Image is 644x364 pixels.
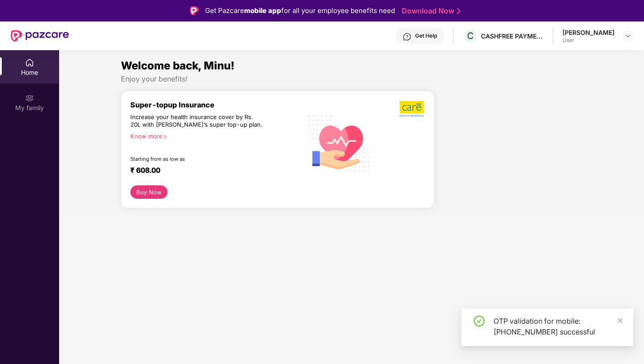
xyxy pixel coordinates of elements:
[399,100,425,117] img: b5dec4f62d2307b9de63beb79f102df3.png
[624,32,631,39] img: svg+xml;base64,PHN2ZyBpZD0iRHJvcGRvd24tMzJ4MzIiIHhtbG5zPSJodHRwOi8vd3d3LnczLm9yZy8yMDAwL3N2ZyIgd2...
[190,6,199,15] img: Logo
[415,32,437,39] div: Get Help
[130,185,167,199] button: Buy Now
[402,6,458,16] a: Download Now
[121,74,583,84] div: Enjoy your benefits!
[467,30,474,41] span: C
[474,316,485,326] span: check-circle
[121,59,235,72] span: Welcome back, Minu!
[130,156,264,162] div: Starting from as low as
[457,6,460,16] img: Stroke
[25,58,34,67] img: svg+xml;base64,PHN2ZyBpZD0iSG9tZSIgeG1sbnM9Imh0dHA6Ly93d3cudzMub3JnLzIwMDAvc3ZnIiB3aWR0aD0iMjAiIG...
[494,316,623,337] div: OTP validation for mobile: [PHONE_NUMBER] successful
[205,5,395,16] div: Get Pazcare for all your employee benefits need
[25,94,34,103] img: svg+xml;base64,PHN2ZyB3aWR0aD0iMjAiIGhlaWdodD0iMjAiIHZpZXdCb3g9IjAgMCAyMCAyMCIgZmlsbD0ibm9uZSIgeG...
[481,32,544,40] div: CASHFREE PAYMENTS INDIA PVT. LTD.
[403,32,412,41] img: svg+xml;base64,PHN2ZyBpZD0iSGVscC0zMngzMiIgeG1sbnM9Imh0dHA6Ly93d3cudzMub3JnLzIwMDAvc3ZnIiB3aWR0aD...
[130,100,302,109] div: Super-topup Insurance
[163,134,167,139] span: right
[130,133,297,139] div: Know more
[562,37,614,44] div: User
[302,105,376,180] img: svg+xml;base64,PHN2ZyB4bWxucz0iaHR0cDovL3d3dy53My5vcmcvMjAwMC9zdmciIHhtbG5zOnhsaW5rPSJodHRwOi8vd3...
[130,113,264,129] div: Increase your health insurance cover by Rs. 20L with [PERSON_NAME]’s super top-up plan.
[11,30,69,42] img: New Pazcare Logo
[562,28,614,37] div: [PERSON_NAME]
[617,317,623,324] span: close
[244,6,281,15] strong: mobile app
[130,166,293,176] div: ₹ 608.00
